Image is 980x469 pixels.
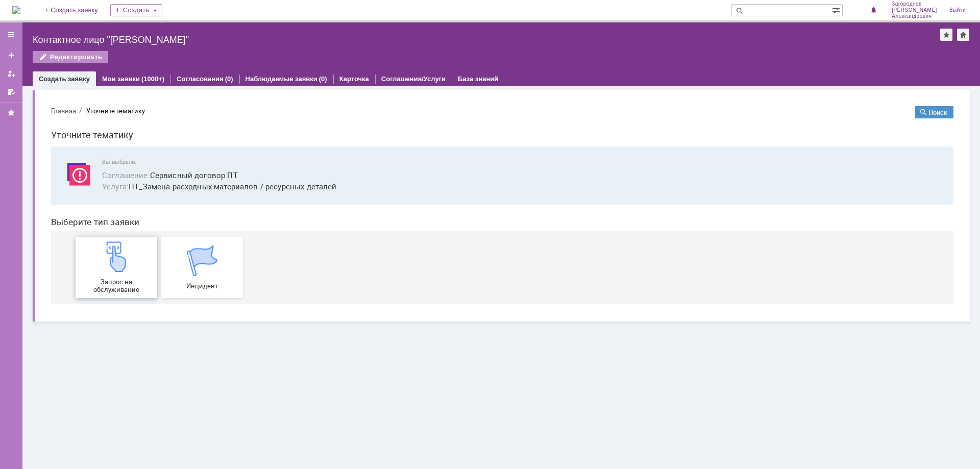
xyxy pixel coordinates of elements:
[8,119,911,129] header: Выберите тип заявки
[8,30,911,44] h1: Уточните тематику
[33,35,940,45] div: Контактное лицо "[PERSON_NAME]"
[102,75,140,83] a: Мои заявки
[141,75,164,83] div: (1000+)
[3,84,19,100] a: Мои согласования
[59,72,107,82] span: Соглашение :
[110,4,162,16] div: Создать
[957,29,969,41] div: Сделать домашней страницей
[319,75,327,83] div: (0)
[59,61,898,67] span: Вы выбрали:
[381,75,446,83] a: Соглашения/Услуги
[39,75,90,83] a: Создать заявку
[177,75,224,83] a: Согласования
[8,8,33,17] button: Главная
[892,1,937,7] span: Загороднев
[339,75,369,83] a: Карточка
[36,180,111,195] span: Запрос на обслуживание
[246,75,317,83] a: Наблюдаемые заявки
[940,29,952,41] div: Добавить в избранное
[59,83,86,93] span: Услуга :
[20,61,51,91] img: svg%3E
[872,8,911,20] button: Поиск
[892,7,937,13] span: [PERSON_NAME]
[33,139,114,200] a: Запрос на обслуживание
[121,184,197,192] span: Инцидент
[458,75,498,83] a: База знаний
[118,139,200,200] a: Инцидент
[12,6,20,14] img: logo
[832,5,842,14] span: Расширенный поиск
[58,143,89,174] img: get1a5076dc500e4355b1f65a444c68a1cb
[144,147,175,178] img: get14222c8f49ca4a32b308768b33fb6794
[3,47,19,63] a: Создать заявку
[892,13,937,19] span: Александрович
[59,83,898,94] span: ПТ_Замена расходных материалов / ресурсных деталей
[3,65,19,82] a: Мои заявки
[59,71,195,83] button: Соглашение:Сервисный договор ПТ
[43,9,102,17] div: Уточните тематику
[225,75,233,83] div: (0)
[12,6,20,14] a: Перейти на домашнюю страницу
